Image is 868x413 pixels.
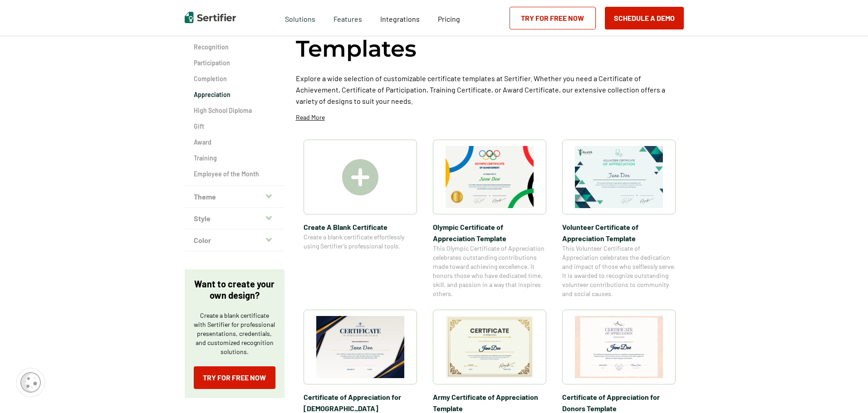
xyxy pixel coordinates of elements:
[433,244,546,298] span: This Olympic Certificate of Appreciation celebrates outstanding contributions made toward achievi...
[194,154,275,163] a: Training
[304,221,417,233] span: Create A Blank Certificate
[342,159,378,195] img: Create A Blank Certificate
[823,369,868,413] iframe: Chat Widget
[446,146,534,208] img: Olympic Certificate of Appreciation​ Template
[194,366,275,389] a: Try for Free Now
[194,58,275,68] a: Participation
[433,140,546,298] a: Olympic Certificate of Appreciation​ TemplateOlympic Certificate of Appreciation​ TemplateThis Ol...
[185,229,284,251] button: Color
[446,316,534,378] img: Army Certificate of Appreciation​ Template
[562,221,676,244] span: Volunteer Certificate of Appreciation Template
[194,170,275,179] a: Employee of the Month
[562,140,676,298] a: Volunteer Certificate of Appreciation TemplateVolunteer Certificate of Appreciation TemplateThis ...
[605,7,684,29] button: Schedule a Demo
[380,15,420,23] span: Integrations
[194,106,275,115] a: High School Diploma
[185,186,284,208] button: Theme
[575,316,663,378] img: Certificate of Appreciation for Donors​ Template
[285,12,315,24] span: Solutions
[20,372,41,393] img: Cookie Popup Icon
[194,278,275,301] p: Want to create your own design?
[433,221,546,244] span: Olympic Certificate of Appreciation​ Template
[296,113,325,122] p: Read More
[185,208,284,229] button: Style
[562,244,676,298] span: This Volunteer Certificate of Appreciation celebrates the dedication and impact of those who self...
[296,73,684,107] p: Explore a wide selection of customizable certificate templates at Sertifier. Whether you need a C...
[380,12,420,24] a: Integrations
[316,316,404,378] img: Certificate of Appreciation for Church​
[194,311,275,356] p: Create a blank certificate with Sertifier for professional presentations, credentials, and custom...
[194,74,275,83] a: Completion
[304,233,417,251] span: Create a blank certificate effortlessly using Sertifier’s professional tools.
[194,138,275,147] a: Award
[194,43,275,52] a: Recognition
[185,27,284,186] div: Category
[438,12,460,24] a: Pricing
[510,7,596,29] a: Try for Free Now
[575,146,663,208] img: Volunteer Certificate of Appreciation Template
[194,122,275,131] a: Gift
[185,12,236,23] img: Sertifier | Digital Credentialing Platform
[438,15,460,23] span: Pricing
[194,90,275,99] a: Appreciation
[333,12,362,24] span: Features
